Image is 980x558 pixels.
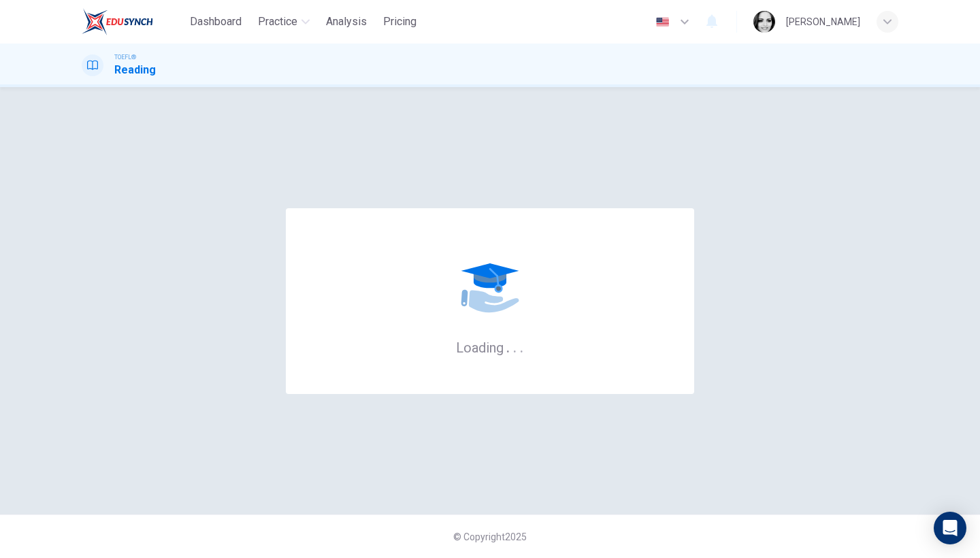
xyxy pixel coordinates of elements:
h6: Loading [456,338,524,356]
button: Analysis [321,10,372,34]
span: Practice [258,14,297,30]
span: Analysis [326,14,367,30]
h6: . [506,335,510,357]
img: EduSynch logo [82,8,153,35]
div: [PERSON_NAME] [786,14,860,30]
button: Practice [252,10,315,34]
span: TOEFL® [114,52,136,62]
h1: Reading [114,62,156,78]
span: Dashboard [190,14,242,30]
button: Dashboard [184,10,247,34]
div: Open Intercom Messenger [934,512,966,544]
img: en [654,17,671,27]
img: Profile picture [753,11,775,33]
h6: . [512,335,517,357]
span: © Copyright 2025 [453,531,527,542]
a: EduSynch logo [82,8,184,35]
h6: . [519,335,524,357]
button: Pricing [378,10,422,34]
span: Pricing [383,14,416,30]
